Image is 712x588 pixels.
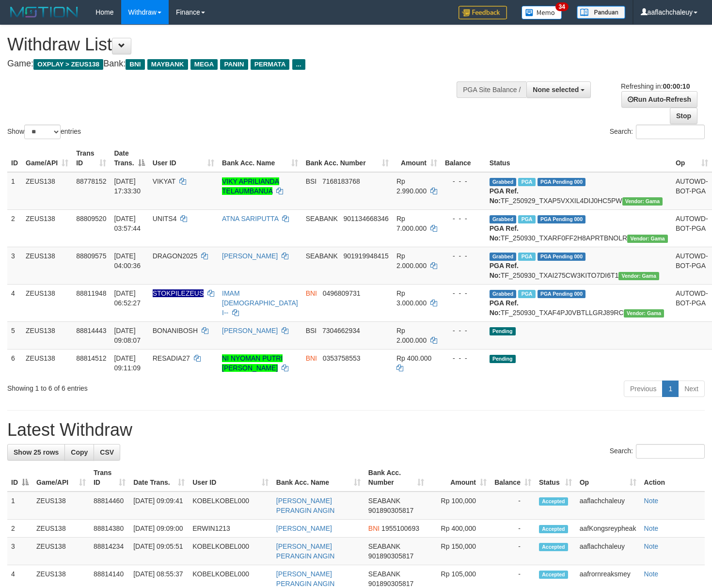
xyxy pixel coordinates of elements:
span: SEABANK [368,497,400,505]
span: 88811948 [76,289,106,297]
td: KOBELKOBEL000 [189,538,272,565]
td: [DATE] 09:09:41 [129,492,189,520]
span: Grabbed [490,253,517,261]
td: Rp 100,000 [428,492,490,520]
td: [DATE] 09:09:00 [129,520,189,538]
div: - - - [445,288,482,298]
span: None selected [533,86,579,94]
td: 2 [7,520,32,538]
span: 88814512 [76,354,106,362]
td: aafKongsreypheak [576,520,640,538]
span: Copy 7304662934 to clipboard [322,327,360,334]
td: AUTOWD-BOT-PGA [672,284,712,321]
span: Show 25 rows [14,448,59,456]
img: Feedback.jpg [459,6,507,19]
span: Copy 901890305817 to clipboard [368,580,413,588]
a: Previous [624,381,663,397]
td: ZEUS138 [22,321,72,349]
a: [PERSON_NAME] PERANGIN ANGIN [276,542,335,560]
span: Vendor URL: https://trx31.1velocity.biz [618,272,659,280]
span: Marked by aafkaynarin [518,253,535,261]
div: - - - [445,326,482,335]
td: aaflachchaleuy [576,492,640,520]
span: Accepted [539,543,568,551]
a: 1 [662,381,679,397]
h4: Game: Bank: [7,59,465,69]
span: Rp 7.000.000 [396,215,427,232]
a: Copy [64,444,94,461]
td: Rp 150,000 [428,538,490,565]
span: Marked by aafsreyleap [518,290,535,298]
span: Rp 400.000 [396,354,431,362]
span: [DATE] 17:33:30 [114,177,141,195]
td: TF_250930_TXARF0FF2H8APRTBNOLR [486,209,672,247]
td: 88814460 [90,492,129,520]
span: Rp 2.000.000 [396,327,427,344]
input: Search: [636,444,705,459]
span: ... [292,59,305,70]
th: Game/API: activate to sort column ascending [32,464,90,492]
span: SEABANK [368,542,400,550]
th: Balance [441,144,486,172]
span: BNI [306,289,317,297]
span: PANIN [220,59,248,70]
span: PGA Pending [538,178,586,186]
td: TF_250930_TXAI275CW3KITO7DI6T1 [486,247,672,284]
th: Status: activate to sort column ascending [535,464,576,492]
td: 6 [7,349,22,377]
span: Grabbed [490,215,517,223]
span: DRAGON2025 [153,252,198,260]
td: - [490,520,535,538]
b: PGA Ref. No: [490,262,519,279]
a: ATNA SARIPUTTA [222,215,278,222]
span: MAYBANK [147,59,188,70]
span: Accepted [539,571,568,579]
span: Marked by aafchomsokheang [518,178,535,186]
td: [DATE] 09:05:51 [129,538,189,565]
span: [DATE] 09:08:07 [114,327,141,344]
span: BSI [306,327,317,334]
span: Accepted [539,497,568,506]
span: Vendor URL: https://trx31.1velocity.biz [624,309,665,318]
th: Op: activate to sort column ascending [672,144,712,172]
b: PGA Ref. No: [490,299,519,317]
span: RESADIA27 [153,354,190,362]
td: 88814234 [90,538,129,565]
th: ID [7,144,22,172]
label: Show entries [7,125,81,139]
span: BNI [368,524,380,532]
td: - [490,538,535,565]
div: - - - [445,214,482,223]
td: ZEUS138 [32,538,90,565]
span: 88814443 [76,327,106,334]
td: 3 [7,247,22,284]
span: Grabbed [490,290,517,298]
td: 3 [7,538,32,565]
th: Trans ID: activate to sort column ascending [90,464,129,492]
th: Bank Acc. Number: activate to sort column ascending [302,144,393,172]
label: Search: [610,444,705,459]
a: Note [644,497,659,505]
th: User ID: activate to sort column ascending [149,144,218,172]
span: Refreshing in: [621,82,690,90]
input: Search: [636,125,705,139]
a: [PERSON_NAME] [276,524,332,532]
span: Nama rekening ada tanda titik/strip, harap diedit [153,289,204,297]
span: PGA Pending [538,253,586,261]
td: 88814380 [90,520,129,538]
a: Show 25 rows [7,444,65,461]
span: [DATE] 03:57:44 [114,215,141,232]
span: PGA Pending [538,215,586,223]
th: Bank Acc. Name: activate to sort column ascending [218,144,302,172]
a: Next [678,381,705,397]
td: ZEUS138 [32,492,90,520]
td: ZEUS138 [22,209,72,247]
span: 88809520 [76,215,106,222]
a: [PERSON_NAME] [222,252,278,260]
span: SEABANK [368,570,400,578]
th: Date Trans.: activate to sort column descending [110,144,148,172]
span: SEABANK [306,252,338,260]
span: SEABANK [306,215,338,222]
td: - [490,492,535,520]
h1: Withdraw List [7,35,465,54]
